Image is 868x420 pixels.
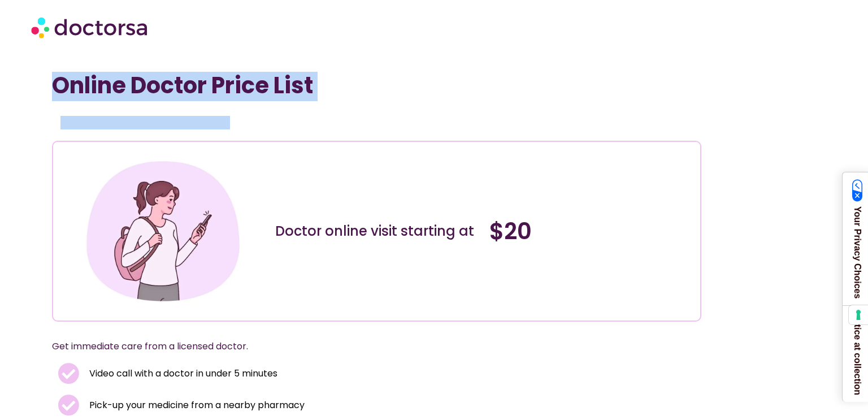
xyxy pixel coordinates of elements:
div: Doctor online visit starting at [275,222,478,240]
h4: $20 [489,218,692,245]
img: Illustration depicting a young woman in a casual outfit, engaged with her smartphone. She has a p... [82,150,244,313]
span: Pick-up your medicine from a nearby pharmacy [86,397,305,413]
button: Your consent preferences for tracking technologies [849,305,868,324]
h1: Online Doctor Price List [52,72,701,99]
iframe: Customer reviews powered by Trustpilot [60,116,230,129]
span: Video call with a doctor in under 5 minutes [86,366,277,382]
p: Get immediate care from a licensed doctor. [52,339,674,354]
